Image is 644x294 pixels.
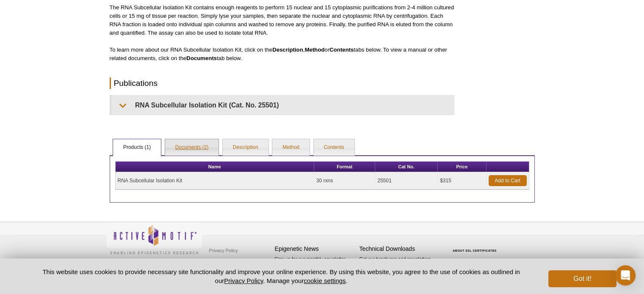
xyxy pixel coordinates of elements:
[438,172,486,190] td: $315
[453,249,497,252] a: ABOUT SSL CERTIFICATES
[186,55,217,61] strong: Documents
[116,172,314,190] td: RNA Subcellular Isolation Kit
[207,257,252,269] a: Terms & Conditions
[489,175,527,186] a: Add to Cart
[304,277,345,284] button: cookie settings
[438,162,486,172] th: Price
[110,77,454,89] h2: Publications
[111,96,454,115] summary: RNA Subcellular Isolation Kit (Cat. No. 25501)
[207,244,240,257] a: Privacy Policy
[375,162,438,172] th: Cat No.
[375,172,438,190] td: 25501
[224,277,263,284] a: Privacy Policy
[275,256,355,284] p: Sign up for our monthly newsletter highlighting recent publications in the field of epigenetics.
[359,245,440,253] h4: Technical Downloads
[314,139,354,156] a: Contents
[110,3,454,37] p: The RNA Subcellular Isolation Kit contains enough reagents to perform 15 nuclear and 15 cytoplasm...
[275,245,355,253] h4: Epigenetic News
[305,47,325,53] strong: Method
[329,47,354,53] strong: Contents
[110,46,454,63] p: To learn more about our RNA Subcellular Isolation Kit, click on the , or tabs below. To view a ma...
[272,139,310,156] a: Method
[314,162,375,172] th: Format
[113,139,161,156] a: Products (1)
[28,267,535,285] p: This website uses cookies to provide necessary site functionality and improve your online experie...
[548,270,616,287] button: Got it!
[223,139,268,156] a: Description
[359,256,440,277] p: Get our brochures and newsletters, or request them by mail.
[105,222,203,256] img: Active Motif,
[615,265,636,286] div: Open Intercom Messenger
[444,237,508,256] table: Click to Verify - This site chose Symantec SSL for secure e-commerce and confidential communicati...
[314,172,375,190] td: 30 rxns
[272,47,303,53] strong: Description
[116,162,314,172] th: Name
[165,139,219,156] a: Documents (2)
